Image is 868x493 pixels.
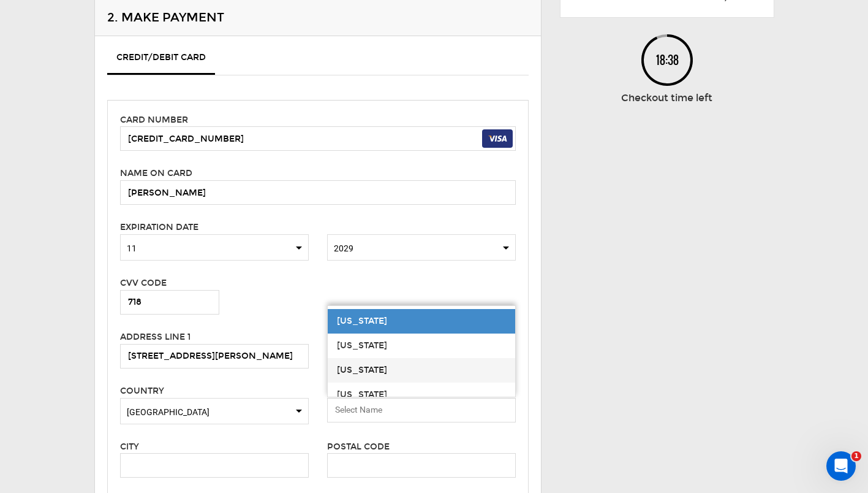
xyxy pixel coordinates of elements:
[120,398,309,424] span: Select box activate
[851,451,861,461] span: 1
[337,340,506,352] div: [US_STATE]
[120,234,309,261] span: Select box activate
[120,331,191,343] label: Address Line 1
[107,45,215,75] a: Credit/Debit Card
[482,129,513,148] img: visa-dark.svg
[334,242,509,254] span: 2029
[120,114,188,126] label: Card number
[327,398,516,422] input: Select box
[337,315,506,327] div: [US_STATE]
[826,451,856,481] iframe: Intercom live chat
[327,234,516,261] span: Select box activate
[120,385,164,397] label: Country
[120,277,167,289] label: CVV Code
[327,441,390,453] label: Postal Code
[120,221,198,234] label: Expiration Date
[655,52,678,68] text: 18:38
[120,167,192,180] label: Name on card
[120,441,139,453] label: City
[621,91,713,105] p: Checkout time left
[127,406,302,418] span: [GEOGRAPHIC_DATA]
[337,389,506,401] div: [US_STATE]
[337,364,506,376] div: [US_STATE]
[127,242,302,254] span: 11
